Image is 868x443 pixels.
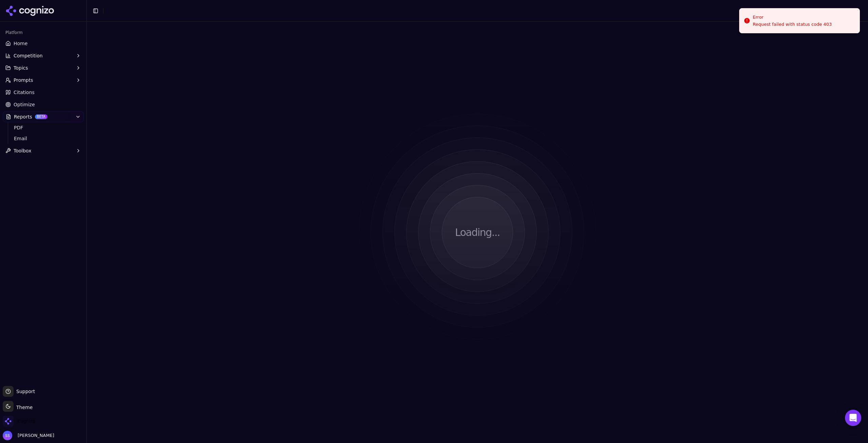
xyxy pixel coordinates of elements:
[14,405,33,410] span: Theme
[3,145,84,156] button: Toolbox
[3,38,84,49] a: Home
[3,416,14,427] img: Cognizo
[14,113,32,120] span: Reports
[14,388,35,395] span: Support
[14,135,73,142] span: Email
[14,124,73,131] span: PDF
[14,77,33,84] span: Prompts
[14,101,35,108] span: Optimize
[753,21,832,27] div: Request failed with status code 403
[753,14,832,21] div: Error
[3,431,12,440] img: Salih Sağdilek
[3,62,84,73] button: Topics
[3,75,84,86] button: Prompts
[3,27,84,38] div: Platform
[11,134,76,143] a: Email
[3,431,54,440] button: Open user button
[455,226,500,239] p: Loading...
[35,114,47,119] span: BETA
[11,123,76,132] a: PDF
[18,418,35,424] span: Cognizo
[3,416,35,427] button: Open organization switcher
[14,40,27,47] span: Home
[14,52,43,59] span: Competition
[845,410,861,426] div: Open Intercom Messenger
[14,89,35,96] span: Citations
[3,50,84,61] button: Competition
[3,99,84,110] a: Optimize
[14,147,32,154] span: Toolbox
[3,111,84,122] button: ReportsBETA
[14,64,28,71] span: Topics
[3,87,84,98] a: Citations
[15,432,54,439] span: [PERSON_NAME]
